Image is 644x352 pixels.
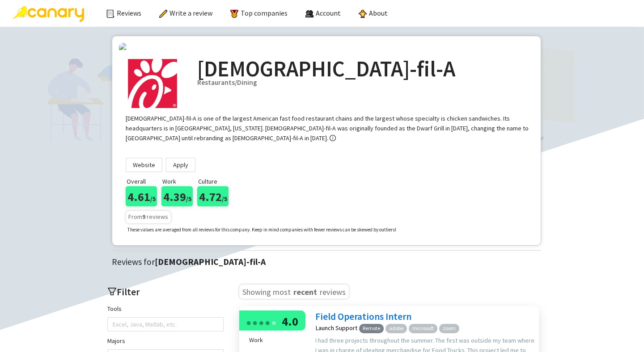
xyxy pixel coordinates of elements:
[159,8,212,17] a: Write a review
[197,186,229,206] div: 4.72
[239,285,349,299] h3: Showing most reviews
[126,114,529,142] div: [DEMOGRAPHIC_DATA]-fil-A is one of the largest American fast food restaurant chains and the large...
[113,319,114,330] input: Tools
[197,77,527,88] div: Restaurants/Dining
[186,195,191,203] span: /5
[173,158,188,172] span: Apply
[106,8,141,17] a: Reviews
[271,315,276,329] div: ●
[316,8,341,17] span: Account
[150,195,156,203] span: /5
[127,226,396,234] p: These values are averaged from all reviews for this company. Keep in mind companies with fewer re...
[107,285,224,299] h2: Filter
[133,158,155,172] span: Website
[305,10,314,18] img: people.png
[107,287,117,296] span: filter
[359,324,384,333] span: Remote
[126,57,179,110] img: Company Logo
[142,213,145,221] b: 9
[197,57,527,81] h2: [DEMOGRAPHIC_DATA]-fil-A
[252,315,258,329] div: ●
[128,213,168,221] span: From reviews
[107,336,125,346] label: Majors
[386,324,407,333] span: adobe
[155,256,266,267] strong: [DEMOGRAPHIC_DATA]-fil-A
[249,335,302,345] div: Work
[282,314,298,329] span: 4.0
[112,255,546,269] div: Reviews for
[166,158,195,172] a: Apply
[246,315,251,329] div: ●
[107,304,122,314] label: Tools
[161,186,193,206] div: 4.39
[409,324,437,333] span: microsoft
[292,285,318,296] span: recent
[126,158,162,172] a: Website
[265,315,270,329] div: ●
[119,43,534,50] img: company-banners%2Fchickfila_banner.jfif
[258,315,264,329] div: ●
[13,6,84,22] img: Canary Logo
[315,310,411,323] a: Field Operations Intern
[127,176,161,186] p: Overall
[230,8,288,17] a: Top companies
[126,186,157,206] div: 4.61
[330,135,336,141] span: info-circle
[222,195,227,203] span: /5
[198,176,233,186] p: Culture
[162,176,197,186] p: Work
[359,8,388,17] a: About
[316,325,357,331] div: Launch Support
